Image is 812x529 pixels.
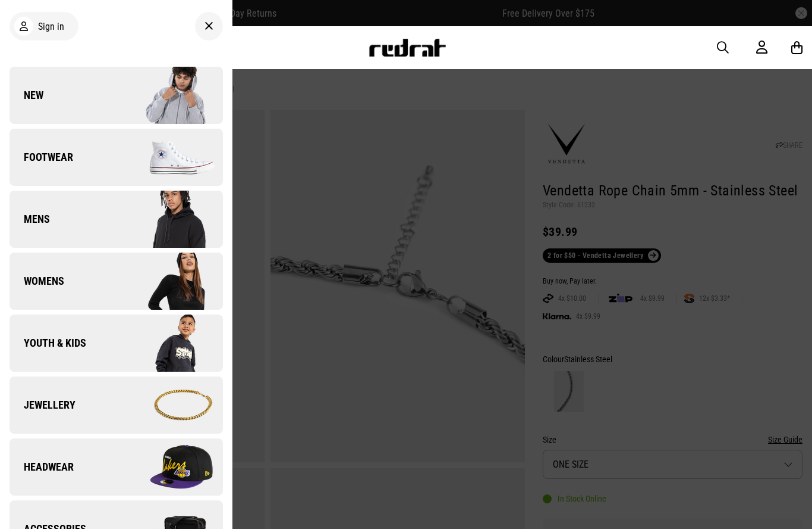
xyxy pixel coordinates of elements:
span: New [10,88,43,102]
span: Youth & Kids [10,336,86,350]
img: Company [116,189,222,249]
a: Headwear Company [10,438,223,496]
img: Company [116,437,222,497]
img: Redrat logo [368,39,446,57]
span: Womens [10,274,64,288]
a: Mens Company [10,191,223,248]
img: Company [116,251,222,311]
img: Company [116,375,222,435]
img: Company [116,66,222,125]
span: Sign in [38,21,64,32]
a: Footwear Company [10,129,223,186]
a: New Company [10,67,223,124]
span: Headwear [10,460,74,474]
a: Youth & Kids Company [10,315,223,372]
button: Open LiveChat chat widget [10,5,45,41]
a: Womens Company [10,253,223,310]
img: Company [116,313,222,373]
img: Company [116,127,222,187]
span: Mens [10,212,50,226]
span: Footwear [10,150,73,164]
span: Jewellery [10,398,75,412]
a: Jewellery Company [10,376,223,434]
